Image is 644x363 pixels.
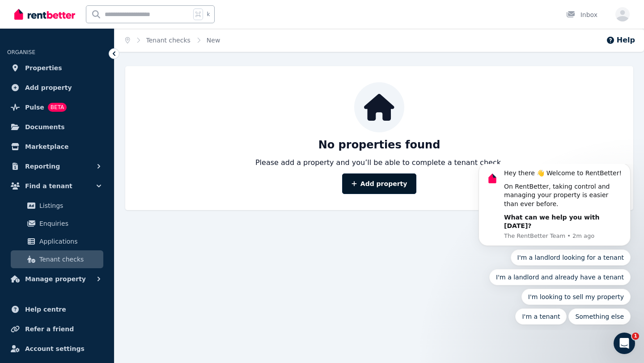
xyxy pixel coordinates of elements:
[39,50,134,66] b: What can we help you with [DATE]?
[25,122,65,132] span: Documents
[25,181,72,191] span: Find a tenant
[7,79,107,97] a: Add property
[614,333,635,354] iframe: Intercom live chat
[318,138,441,152] p: No properties found
[7,138,107,156] a: Marketplace
[342,173,417,194] a: Add property
[11,197,103,215] a: Listings
[20,7,34,21] img: Profile image for The RentBetter Team
[465,164,644,330] iframe: Intercom notifications message
[7,157,107,175] button: Reporting
[7,59,107,77] a: Properties
[7,118,107,136] a: Documents
[25,324,74,334] span: Refer a friend
[25,102,44,113] span: Pulse
[39,200,100,211] span: Listings
[24,105,165,121] button: Quick reply: I'm a landlord and already have a tenant
[25,161,60,172] span: Reporting
[14,8,75,21] img: RentBetter
[7,340,107,358] a: Account settings
[25,141,68,152] span: Marketplace
[39,18,159,45] div: On RentBetter, taking control and managing your property is easier than ever before.
[39,68,159,76] p: Message from The RentBetter Team, sent 2m ago
[7,320,107,338] a: Refer a friend
[46,85,166,101] button: Quick reply: I'm a landlord looking for a tenant
[606,35,635,46] button: Help
[25,343,85,354] span: Account settings
[56,125,165,141] button: Quick reply: I'm looking to sell my property
[207,36,220,45] span: New
[7,270,107,288] button: Manage property
[114,29,231,52] nav: Breadcrumb
[13,85,165,160] div: Quick reply options
[11,232,103,250] a: Applications
[25,304,66,315] span: Help centre
[25,274,86,284] span: Manage property
[25,82,72,93] span: Add property
[632,333,639,340] span: 1
[39,254,100,265] span: Tenant checks
[39,5,159,67] div: Message content
[7,300,107,318] a: Help centre
[103,144,165,160] button: Quick reply: Something else
[11,215,103,232] a: Enquiries
[7,177,107,195] button: Find a tenant
[48,103,67,112] span: BETA
[207,11,210,18] span: k
[50,144,102,160] button: Quick reply: I'm a tenant
[39,5,159,14] div: Hey there 👋 Welcome to RentBetter!
[255,157,503,168] p: Please add a property and you’ll be able to complete a tenant check.
[7,49,35,55] span: ORGANISE
[566,10,597,19] div: Inbox
[25,63,62,73] span: Properties
[7,98,107,116] a: PulseBETA
[39,236,100,247] span: Applications
[11,250,103,268] a: Tenant checks
[146,37,191,44] a: Tenant checks
[39,218,100,229] span: Enquiries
